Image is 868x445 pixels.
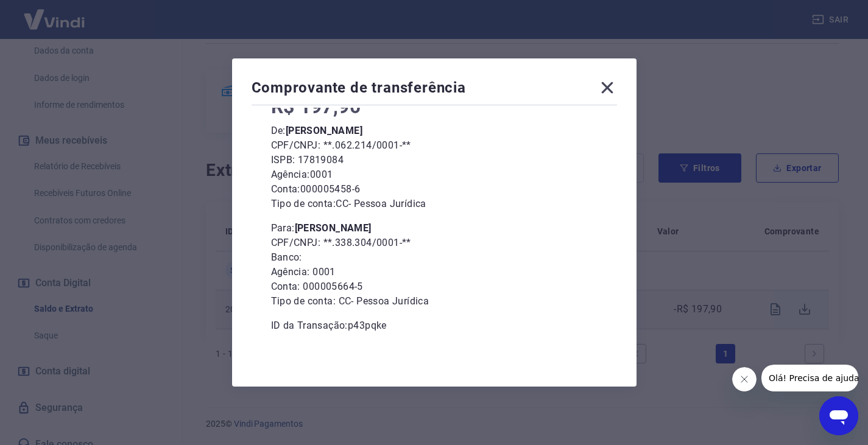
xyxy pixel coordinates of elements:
[271,221,598,236] p: Para:
[271,250,598,265] p: Banco:
[271,153,598,167] p: ISPB: 17819084
[271,138,598,153] p: CPF/CNPJ: **.062.214/0001-**
[271,236,598,250] p: CPF/CNPJ: **.338.304/0001-**
[7,9,102,18] span: Olá! Precisa de ajuda?
[761,365,858,391] iframe: Mensagem da empresa
[271,182,598,197] p: Conta: 000005458-6
[295,222,372,234] b: [PERSON_NAME]
[271,294,598,309] p: Tipo de conta: CC - Pessoa Jurídica
[271,279,598,294] p: Conta: 000005664-5
[252,78,617,102] div: Comprovante de transferência
[819,396,858,435] iframe: Botão para abrir a janela de mensagens
[271,124,598,138] p: De:
[271,197,598,211] p: Tipo de conta: CC - Pessoa Jurídica
[271,318,598,333] p: ID da Transação: p43pqke
[732,367,757,391] iframe: Fechar mensagem
[271,265,598,279] p: Agência: 0001
[271,167,598,182] p: Agência: 0001
[286,125,362,136] b: [PERSON_NAME]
